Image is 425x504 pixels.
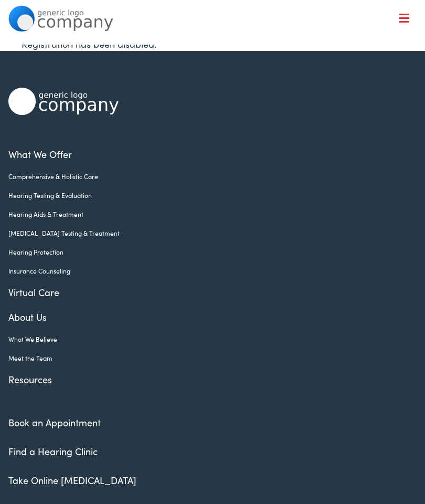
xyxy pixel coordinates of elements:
[8,285,401,299] a: Virtual Care
[8,310,401,324] a: About Us
[8,209,401,219] a: Hearing Aids & Treatment
[8,247,401,257] a: Hearing Protection
[8,191,401,200] a: Hearing Testing & Evaluation
[8,228,401,238] a: [MEDICAL_DATA] Testing & Treatment
[8,372,401,386] a: Resources
[8,353,401,363] a: Meet the Team
[8,474,136,487] a: Take Online [MEDICAL_DATA]
[8,172,401,181] a: Comprehensive & Holistic Care
[8,266,401,276] a: Insurance Counseling
[8,88,119,115] img: Alpaca Audiology
[8,147,401,161] a: What We Offer
[16,42,417,75] a: What We Offer
[8,445,98,458] a: Find a Hearing Clinic
[8,334,401,344] a: What We Believe
[8,416,101,429] a: Book an Appointment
